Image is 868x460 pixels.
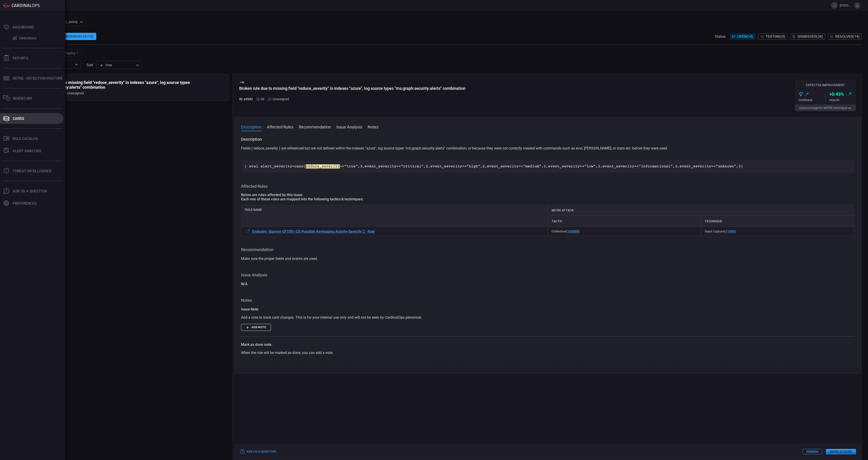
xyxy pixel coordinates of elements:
div: Broken Rules (18) [61,33,96,40]
button: Mark as Done [826,449,856,454]
h3: Recommendation [241,247,854,252]
div: Unassigned [63,91,84,95]
button: Open(18) [730,33,755,40]
div: Rule Name [241,205,548,227]
button: Recommendation [299,124,331,129]
button: Resolved(14) [828,33,862,40]
button: Ask Us a Question [239,448,277,455]
span: [PERSON_NAME][EMAIL_ADDRESS][PERSON_NAME][DOMAIN_NAME] [840,4,852,7]
button: Notes [368,124,379,129]
div: Broken rule due to missing field "reduce_severity" in indexes "azure", log source types "ms:graph... [34,80,196,90]
a: TA0009 [567,230,579,233]
button: Testing(0) [758,33,787,40]
div: Unassigned [268,97,289,101]
div: Detections [19,36,36,40]
span: Endpoint - Banner-CF1091-CS-Possible Keylogging Activity-Severity 2 - Rule [252,229,375,234]
div: Ask Us A Question [13,189,47,193]
span: Resolved ( 14 ) [835,34,860,39]
button: Dismiss [803,449,822,454]
button: Add note [241,324,271,331]
span: Collection ( ) [552,230,580,233]
div: Each one of these rules are mapped into the following tactics & techniques: [241,197,854,201]
div: MITRE ATT&CK [548,205,854,216]
div: ALERT ANALYSIS [13,149,41,153]
h3: + 0.43 % [829,91,844,97]
button: Open [73,61,80,68]
div: Add a note to track card changes. This is for your internal use only and will not be seen by Card... [241,315,854,320]
span: Status: [715,34,726,39]
div: Preferences [13,201,37,206]
button: Affected Rules [267,124,293,129]
div: Coverage [798,99,825,102]
div: Tactic [548,216,701,227]
h5: Expected Improvement [795,83,856,87]
span: 1 [822,106,824,110]
a: Endpoint - Banner-CF1091-CS-Possible Keylogging Activity-Severity 2 - Rule [245,229,375,234]
div: Mark as done note: [241,342,854,347]
div: Reports [13,56,28,60]
span: Open ( 18 ) [737,34,753,39]
h3: Affected Rules [241,184,854,189]
button: Issue Analysis [336,124,362,129]
h3: Issue Analysis [241,272,854,278]
div: N/A [241,272,854,287]
span: Sep 29, 2025 1:00 AM [261,97,264,101]
em: reduce_severity [306,164,340,168]
div: Health [829,99,856,102]
button: Dismissed(38) [790,33,825,40]
p: | eval alert_severity=case( =="true",3,event_severity=="critical",2,event_severity=="high",2,even... [245,164,851,169]
span: Testing ( 0 ) [766,34,785,39]
div: Rule Catalog [13,137,38,141]
button: Gaincoverage in1MITRE technique [795,104,856,111]
h5: ID: a92d2 [239,97,253,101]
a: T1056 [726,230,735,233]
div: Below are rules affected by this issue. [241,193,854,197]
div: When the rule will be marked as done, you can add a note. [241,350,854,356]
div: Broken rule due to missing field "reduce_severity" in indexes "azure", log source types "ms:graph... [239,86,465,91]
p: Fields ( reduce_severity ) are referenced but are not defined within the indexes "azure", log sou... [241,146,854,156]
div: Issue Note [241,307,854,312]
div: MITRE - Detection Posture [13,76,63,81]
span: Make sure the proper fields and events are used. [241,256,318,261]
div: Dashboard [13,25,34,29]
span: Input Capture ( ) [705,230,736,233]
div: Cards [13,116,24,121]
div: Inventory [13,96,32,101]
h3: Notes [241,298,854,303]
div: Threat Intelligence [13,169,52,173]
label: sort [87,63,93,67]
div: Technique [701,216,854,227]
h3: Description [241,137,854,142]
button: Description [241,124,261,129]
span: Dismissed ( 38 ) [798,34,823,39]
div: Time [100,63,135,67]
